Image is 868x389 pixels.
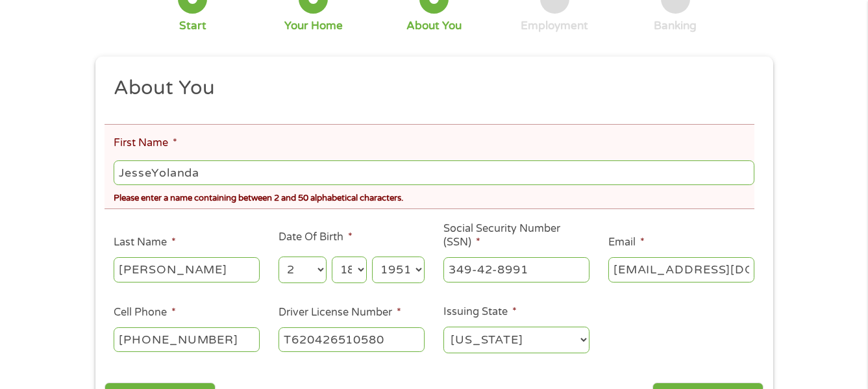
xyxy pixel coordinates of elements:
input: john@gmail.com [608,257,754,282]
input: 078-05-1120 [443,257,589,282]
label: Last Name [114,236,176,249]
div: About You [406,19,462,33]
label: Issuing State [443,305,517,319]
label: Cell Phone [114,306,176,320]
input: (541) 754-3010 [114,327,260,352]
label: Date Of Birth [279,231,353,244]
label: First Name [114,136,177,150]
div: Start [179,19,206,33]
label: Email [608,236,645,249]
h2: About You [114,75,745,101]
label: Social Security Number (SSN) [443,222,589,249]
input: Smith [114,257,260,282]
div: Your Home [284,19,343,33]
input: John [114,160,754,185]
div: Please enter a name containing between 2 and 50 alphabetical characters. [114,188,754,205]
div: Employment [521,19,588,33]
label: Driver License Number [279,306,401,320]
div: Banking [654,19,697,33]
